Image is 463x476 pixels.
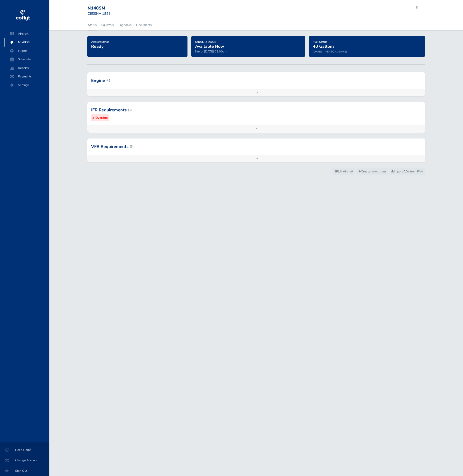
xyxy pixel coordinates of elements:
[356,168,388,175] a: Create new group
[136,20,152,30] a: Documents
[9,64,45,72] span: Reports
[389,168,425,175] a: Import ADs from FAA
[9,38,45,47] span: N148SM
[9,47,45,55] span: Flights
[9,72,45,81] span: Payments
[391,169,423,174] span: Import ADs from FAA
[313,50,347,53] small: [DATE] - [PERSON_NAME]
[313,40,327,44] span: Fuel Status
[88,6,122,11] div: N148SM
[6,456,44,465] span: Change Account
[88,11,111,16] small: CESSNA 182S
[9,81,45,89] span: Settings
[195,38,224,49] a: Schedule StatusAvailable Now
[195,43,224,49] span: Available Now
[6,466,44,475] span: Sign Out
[6,446,44,454] span: Need Help?
[195,49,227,54] span: Next - [DATE] 08:00am
[88,20,97,30] a: Status
[313,43,335,49] span: 40 Gallons
[101,20,114,30] a: Squawks
[195,40,216,44] span: Schedule Status
[95,115,108,120] small: Overdue
[15,8,31,23] img: coflyt logo
[9,55,45,64] span: Schedule
[359,169,386,174] span: Create new group
[91,40,109,44] span: Aircraft Status
[9,29,45,38] span: Aircraft
[335,169,353,174] span: Edit Aircraft
[332,168,355,175] a: Edit Aircraft
[118,20,132,30] a: Logbooks
[91,43,103,49] span: Ready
